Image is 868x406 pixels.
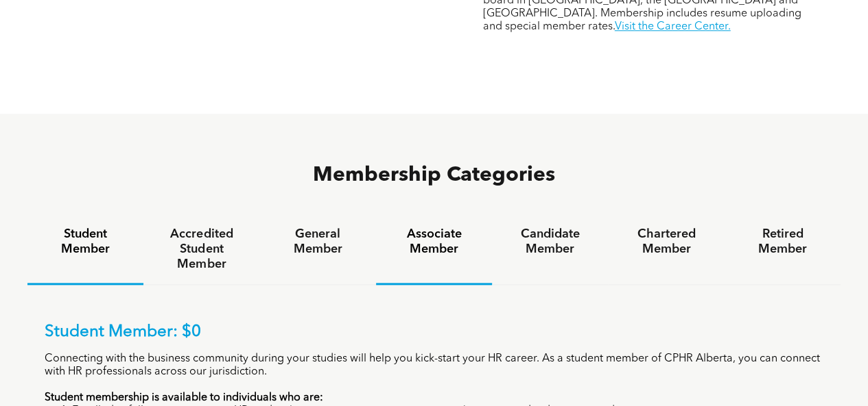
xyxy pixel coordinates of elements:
[614,21,730,32] a: Visit the Career Center.
[45,392,323,403] strong: Student membership is available to individuals who are:
[737,227,828,257] h4: Retired Member
[45,322,823,342] p: Student Member: $0
[272,227,364,257] h4: General Member
[40,227,131,257] h4: Student Member
[388,227,480,257] h4: Associate Member
[156,227,247,272] h4: Accredited Student Member
[504,227,596,257] h4: Candidate Member
[620,227,712,257] h4: Chartered Member
[313,165,555,186] span: Membership Categories
[45,353,823,379] p: Connecting with the business community during your studies will help you kick-start your HR caree...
